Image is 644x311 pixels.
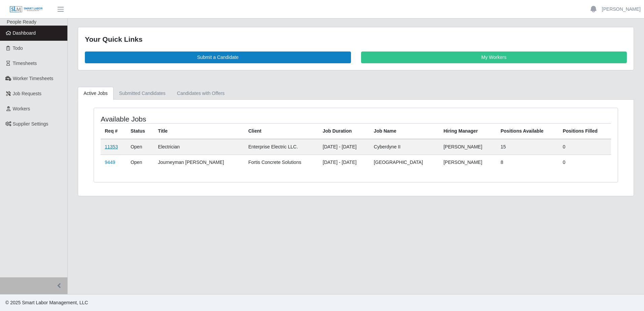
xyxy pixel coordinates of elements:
[154,139,244,155] td: Electrician
[244,123,319,139] th: Client
[5,300,88,305] span: © 2025 Smart Labor Management, LLC
[319,123,370,139] th: Job Duration
[114,87,171,100] a: Submitted Candidates
[13,121,49,127] span: Supplier Settings
[440,139,497,155] td: [PERSON_NAME]
[101,115,308,123] h4: Available Jobs
[85,51,351,63] a: Submit a Candidate
[85,34,627,45] div: Your Quick Links
[127,139,154,155] td: Open
[440,123,497,139] th: Hiring Manager
[154,123,244,139] th: Title
[602,6,641,13] a: [PERSON_NAME]
[7,19,36,25] span: People Ready
[496,139,558,155] td: 15
[319,139,370,155] td: [DATE] - [DATE]
[13,76,53,81] span: Worker Timesheets
[13,91,42,96] span: Job Requests
[244,139,319,155] td: Enterprise Electric LLC.
[319,154,370,170] td: [DATE] - [DATE]
[361,51,627,63] a: My Workers
[13,106,30,111] span: Workers
[13,61,37,66] span: Timesheets
[154,154,244,170] td: Journeyman [PERSON_NAME]
[440,154,497,170] td: [PERSON_NAME]
[370,139,440,155] td: Cyberdyne II
[244,154,319,170] td: Fortis Concrete Solutions
[370,123,440,139] th: Job Name
[127,123,154,139] th: Status
[559,154,611,170] td: 0
[9,6,43,13] img: SLM Logo
[127,154,154,170] td: Open
[496,123,558,139] th: Positions Available
[496,154,558,170] td: 8
[105,160,115,165] a: 9449
[101,123,127,139] th: Req #
[13,45,23,51] span: Todo
[105,144,118,149] a: 11353
[559,139,611,155] td: 0
[78,87,114,100] a: Active Jobs
[370,154,440,170] td: [GEOGRAPHIC_DATA]
[559,123,611,139] th: Positions Filled
[171,87,230,100] a: Candidates with Offers
[13,30,36,36] span: Dashboard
